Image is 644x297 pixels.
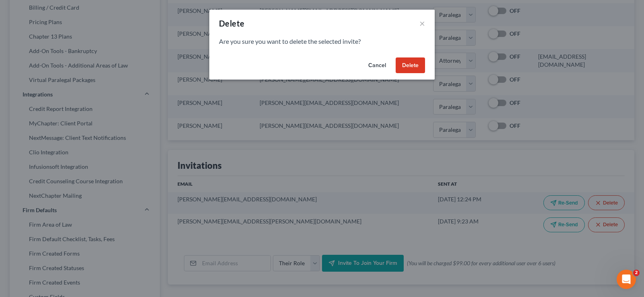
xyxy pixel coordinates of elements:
[362,57,392,74] button: Cancel
[396,57,425,74] button: Delete
[633,270,640,276] span: 2
[219,37,425,46] p: Are you sure you want to delete the selected invite?
[419,18,425,28] button: ×
[219,18,244,29] div: Delete
[617,270,636,289] iframe: Intercom live chat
